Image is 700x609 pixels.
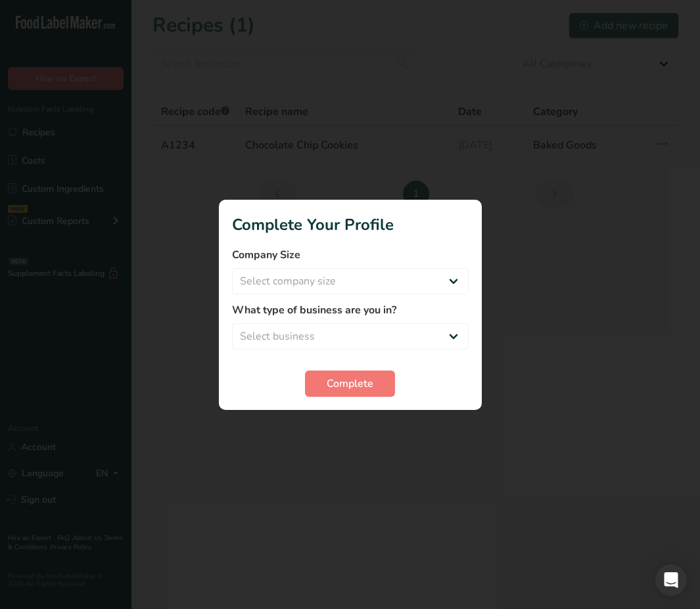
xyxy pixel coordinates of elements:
label: What type of business are you in? [232,302,469,318]
span: Complete [327,376,373,392]
h1: Complete Your Profile [232,213,469,237]
button: Complete [305,371,395,397]
label: Company Size [232,247,469,263]
div: Open Intercom Messenger [655,564,687,596]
